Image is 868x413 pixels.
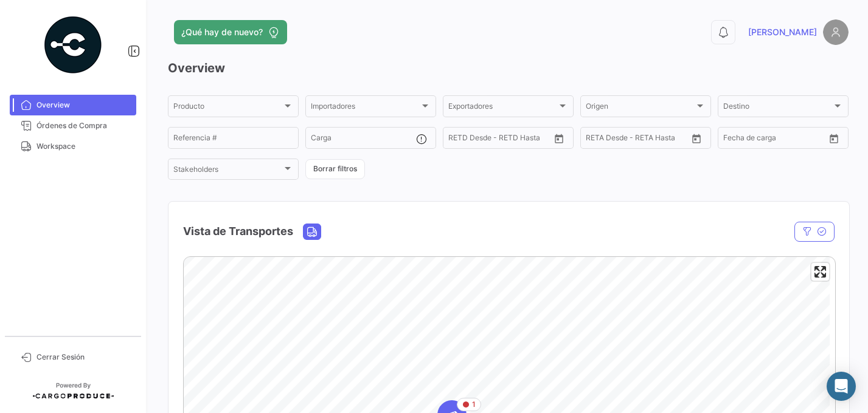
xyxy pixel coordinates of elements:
img: powered-by.png [43,15,103,75]
div: Abrir Intercom Messenger [827,372,856,401]
span: 1 [472,399,476,410]
button: Land [304,224,321,239]
h4: Vista de Transportes [183,223,293,240]
a: Workspace [10,136,136,157]
span: ¿Qué hay de nuevo? [181,26,263,38]
h3: Overview [168,60,849,77]
button: Borrar filtros [305,159,365,179]
button: Open calendar [550,129,568,148]
a: Overview [10,95,136,115]
span: Workspace [36,141,131,152]
button: Open calendar [687,129,706,148]
input: Desde [448,135,470,144]
input: Hasta [616,135,664,144]
span: Producto [173,104,282,112]
span: Destino [723,104,832,112]
span: [PERSON_NAME] [748,26,817,38]
input: Hasta [479,135,527,144]
button: Open calendar [825,129,843,148]
span: Importadores [311,104,420,112]
button: ¿Qué hay de nuevo? [174,20,287,44]
a: Órdenes de Compra [10,115,136,136]
input: Hasta [754,135,802,144]
span: Exportadores [448,104,557,112]
input: Desde [723,135,745,144]
input: Desde [586,135,608,144]
span: Origen [586,104,695,112]
img: placeholder-user.png [823,19,849,45]
button: Enter fullscreen [811,263,829,281]
span: Órdenes de Compra [36,120,131,131]
span: Overview [36,100,131,111]
span: Cerrar Sesión [36,352,131,363]
span: Stakeholders [173,167,282,176]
